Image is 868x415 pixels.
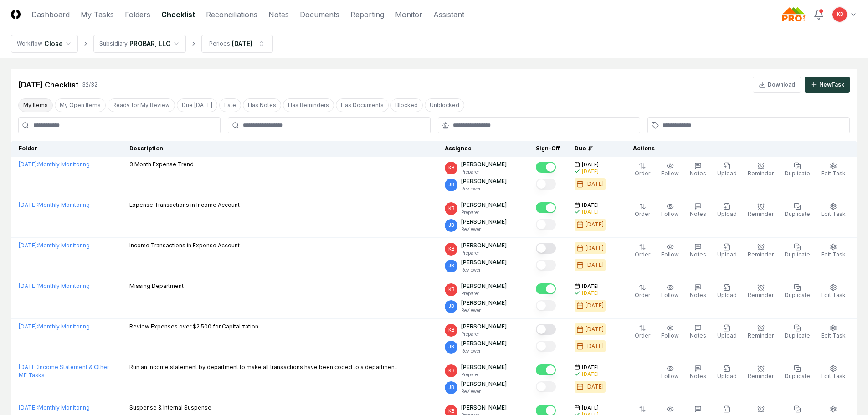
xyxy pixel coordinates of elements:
[783,241,812,261] button: Duplicate
[661,332,679,339] span: Follow
[283,98,334,112] button: Has Reminders
[633,201,652,220] button: Order
[748,292,774,298] span: Reminder
[448,384,454,391] span: JB
[633,282,652,301] button: Order
[461,258,507,266] p: [PERSON_NAME]
[635,170,650,177] span: Order
[821,292,846,298] span: Edit Task
[448,286,454,293] span: KB
[536,324,556,335] button: Mark complete
[586,180,604,188] div: [DATE]
[633,160,652,179] button: Order
[783,201,812,220] button: Duplicate
[690,210,706,217] span: Notes
[819,160,847,179] button: Edit Task
[659,160,681,179] button: Follow
[690,170,706,177] span: Notes
[448,408,454,415] span: KB
[688,241,708,261] button: Notes
[717,251,737,258] span: Upload
[785,292,810,298] span: Duplicate
[659,323,681,342] button: Follow
[129,404,211,412] p: Suspense & Internal Suspense
[717,332,737,339] span: Upload
[717,292,737,298] span: Upload
[633,323,652,342] button: Order
[688,363,708,382] button: Notes
[461,218,507,226] p: [PERSON_NAME]
[832,6,848,23] button: KB
[461,404,507,412] p: [PERSON_NAME]
[783,282,812,301] button: Duplicate
[659,201,681,220] button: Follow
[461,307,507,314] p: Reviewer
[635,251,650,258] span: Order
[461,323,507,331] p: [PERSON_NAME]
[395,9,422,20] a: Monitor
[19,404,38,411] span: [DATE] :
[448,164,454,171] span: KB
[448,262,454,269] span: JB
[782,7,806,22] img: Probar logo
[690,373,706,379] span: Notes
[748,210,774,217] span: Reminder
[837,11,843,18] span: KB
[209,40,230,48] div: Periods
[18,98,53,112] button: My Items
[582,290,599,297] div: [DATE]
[300,9,339,20] a: Documents
[461,339,507,348] p: [PERSON_NAME]
[635,210,650,217] span: Order
[536,162,556,173] button: Mark complete
[582,364,599,371] span: [DATE]
[19,282,38,289] span: [DATE] :
[586,342,604,350] div: [DATE]
[748,170,774,177] span: Reminder
[785,373,810,379] span: Duplicate
[122,141,437,157] th: Description
[437,141,529,157] th: Assignee
[821,332,846,339] span: Edit Task
[633,241,652,261] button: Order
[536,243,556,254] button: Mark complete
[783,323,812,342] button: Duplicate
[661,170,679,177] span: Follow
[661,292,679,298] span: Follow
[461,299,507,307] p: [PERSON_NAME]
[536,283,556,294] button: Mark complete
[536,179,556,190] button: Mark complete
[19,201,90,208] a: [DATE]:Monthly Monitoring
[350,9,384,20] a: Reporting
[461,160,507,169] p: [PERSON_NAME]
[461,380,507,388] p: [PERSON_NAME]
[661,373,679,379] span: Follow
[746,241,776,261] button: Reminder
[433,9,464,20] a: Assistant
[448,181,454,188] span: JB
[661,251,679,258] span: Follow
[746,323,776,342] button: Reminder
[19,161,90,168] a: [DATE]:Monthly Monitoring
[819,201,847,220] button: Edit Task
[19,242,38,249] span: [DATE] :
[536,260,556,271] button: Mark complete
[659,241,681,261] button: Follow
[688,282,708,301] button: Notes
[19,364,38,370] span: [DATE] :
[448,205,454,212] span: KB
[715,363,739,382] button: Upload
[108,98,175,112] button: Ready for My Review
[819,81,844,89] div: New Task
[461,250,507,256] p: Preparer
[461,282,507,290] p: [PERSON_NAME]
[586,302,604,310] div: [DATE]
[746,160,776,179] button: Reminder
[785,210,810,217] span: Duplicate
[783,363,812,382] button: Duplicate
[425,98,464,112] button: Unblocked
[536,300,556,311] button: Mark complete
[448,222,454,229] span: JB
[821,210,846,217] span: Edit Task
[715,241,739,261] button: Upload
